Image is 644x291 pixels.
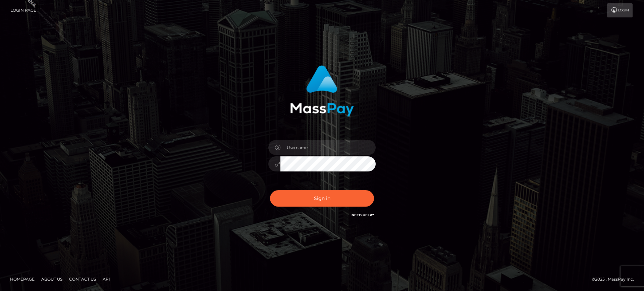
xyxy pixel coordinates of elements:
[270,190,374,207] button: Sign in
[7,274,37,284] a: Homepage
[66,274,99,284] a: Contact Us
[100,274,113,284] a: API
[290,65,354,117] img: MassPay Login
[352,213,374,217] a: Need Help?
[39,274,65,284] a: About Us
[280,140,376,155] input: Username...
[592,276,639,283] div: © 2025 , MassPay Inc.
[10,3,36,17] a: Login Page
[607,3,633,17] a: Login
